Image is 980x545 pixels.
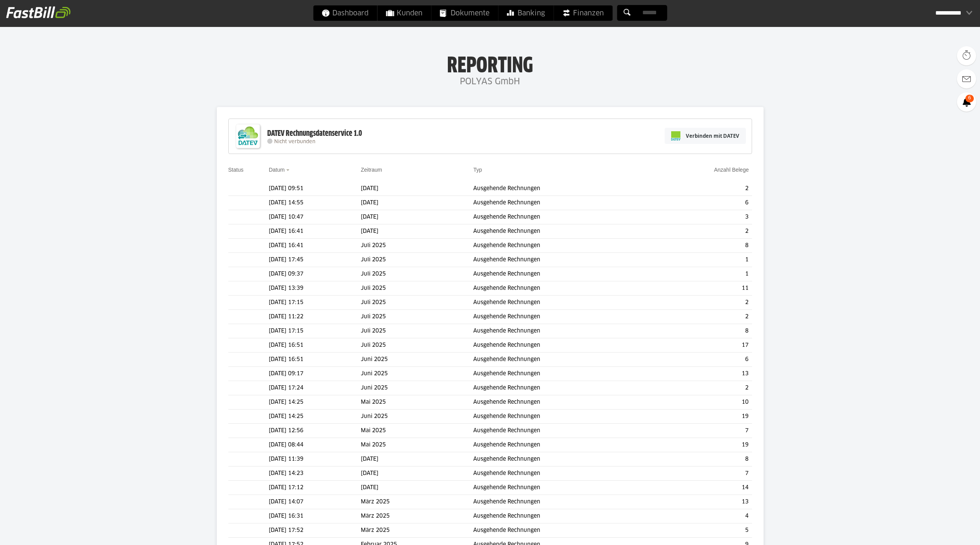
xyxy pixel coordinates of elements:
[473,253,651,267] td: Ausgehende Rechnungen
[361,381,473,395] td: Juni 2025
[473,410,651,424] td: Ausgehende Rechnungen
[269,324,361,338] td: [DATE] 17:15
[361,395,473,410] td: Mai 2025
[651,523,752,538] td: 5
[77,54,903,74] h1: Reporting
[651,410,752,424] td: 19
[671,131,680,140] img: pi-datev-logo-farbig-24.svg
[473,296,651,310] td: Ausgehende Rechnungen
[651,495,752,509] td: 13
[651,267,752,281] td: 1
[6,6,70,18] img: fastbill_logo_white.png
[269,210,361,224] td: [DATE] 10:47
[361,196,473,210] td: [DATE]
[361,267,473,281] td: Juli 2025
[965,95,974,102] span: 6
[473,182,651,196] td: Ausgehende Rechnungen
[473,523,651,538] td: Ausgehende Rechnungen
[269,296,361,310] td: [DATE] 17:15
[269,466,361,481] td: [DATE] 14:23
[361,182,473,196] td: [DATE]
[269,253,361,267] td: [DATE] 17:45
[498,5,553,21] a: Banking
[651,438,752,452] td: 19
[361,438,473,452] td: Mai 2025
[228,167,244,173] a: Status
[269,509,361,523] td: [DATE] 16:31
[665,128,746,144] a: Verbinden mit DATEV
[554,5,612,21] a: Finanzen
[473,452,651,466] td: Ausgehende Rechnungen
[473,367,651,381] td: Ausgehende Rechnungen
[377,5,431,21] a: Kunden
[269,267,361,281] td: [DATE] 09:37
[473,210,651,224] td: Ausgehende Rechnungen
[651,424,752,438] td: 7
[361,466,473,481] td: [DATE]
[269,410,361,424] td: [DATE] 14:25
[473,281,651,296] td: Ausgehende Rechnungen
[651,239,752,253] td: 8
[686,132,739,140] span: Verbinden mit DATEV
[361,523,473,538] td: März 2025
[269,481,361,495] td: [DATE] 17:12
[473,224,651,239] td: Ausgehende Rechnungen
[269,438,361,452] td: [DATE] 08:44
[286,169,291,171] img: sort_desc.gif
[361,367,473,381] td: Juni 2025
[651,281,752,296] td: 11
[361,338,473,353] td: Juli 2025
[957,92,976,112] a: 6
[269,338,361,353] td: [DATE] 16:51
[473,239,651,253] td: Ausgehende Rechnungen
[473,324,651,338] td: Ausgehende Rechnungen
[274,139,315,144] span: Nicht verbunden
[269,239,361,253] td: [DATE] 16:41
[651,353,752,367] td: 6
[473,395,651,410] td: Ausgehende Rechnungen
[361,210,473,224] td: [DATE]
[651,338,752,353] td: 17
[361,452,473,466] td: [DATE]
[651,509,752,523] td: 4
[361,424,473,438] td: Mai 2025
[269,424,361,438] td: [DATE] 12:56
[473,338,651,353] td: Ausgehende Rechnungen
[651,224,752,239] td: 2
[651,466,752,481] td: 7
[269,281,361,296] td: [DATE] 13:39
[269,196,361,210] td: [DATE] 14:55
[361,410,473,424] td: Juni 2025
[313,5,377,21] a: Dashboard
[269,452,361,466] td: [DATE] 11:39
[322,5,369,21] span: Dashboard
[386,5,422,21] span: Kunden
[473,438,651,452] td: Ausgehende Rechnungen
[233,121,263,152] img: DATEV-Datenservice Logo
[269,353,361,367] td: [DATE] 16:51
[651,481,752,495] td: 14
[361,310,473,324] td: Juli 2025
[651,210,752,224] td: 3
[269,495,361,509] td: [DATE] 14:07
[361,353,473,367] td: Juni 2025
[473,267,651,281] td: Ausgehende Rechnungen
[267,129,362,139] div: DATEV Rechnungsdatenservice 1.0
[651,253,752,267] td: 1
[651,324,752,338] td: 8
[562,5,604,21] span: Finanzen
[361,481,473,495] td: [DATE]
[473,466,651,481] td: Ausgehende Rechnungen
[361,167,382,173] a: Zeitraum
[361,495,473,509] td: März 2025
[473,424,651,438] td: Ausgehende Rechnungen
[473,310,651,324] td: Ausgehende Rechnungen
[473,167,482,173] a: Typ
[473,495,651,509] td: Ausgehende Rechnungen
[651,452,752,466] td: 8
[507,5,545,21] span: Banking
[269,367,361,381] td: [DATE] 09:17
[361,296,473,310] td: Juli 2025
[361,509,473,523] td: März 2025
[440,5,489,21] span: Dokumente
